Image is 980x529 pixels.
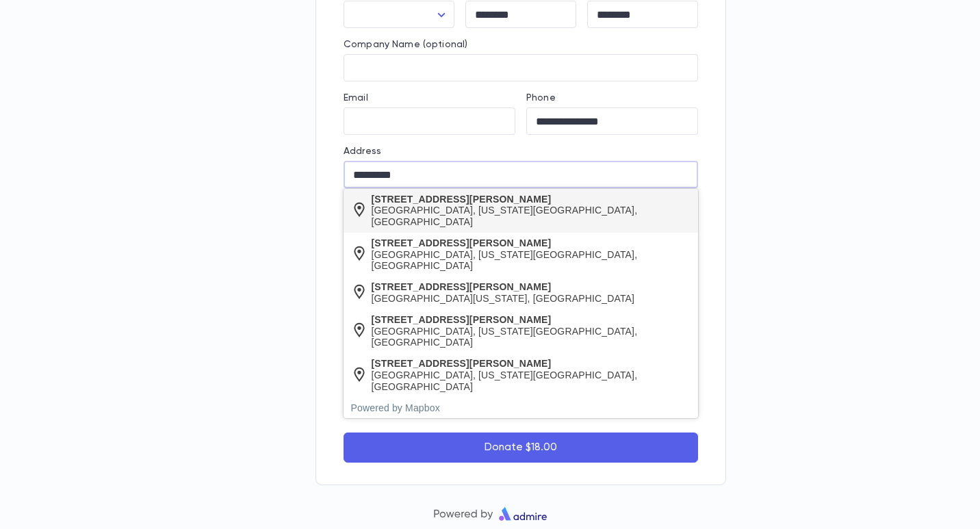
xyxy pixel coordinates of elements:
[372,370,691,393] div: [GEOGRAPHIC_DATA], [US_STATE][GEOGRAPHIC_DATA], [GEOGRAPHIC_DATA]
[372,237,691,249] div: [STREET_ADDRESS][PERSON_NAME]
[351,402,440,413] a: Powered by Mapbox
[344,92,368,103] label: Email
[344,39,467,50] label: Company Name (optional)
[372,281,635,293] div: [STREET_ADDRESS][PERSON_NAME]
[344,146,381,157] label: Address
[372,249,691,272] div: [GEOGRAPHIC_DATA], [US_STATE][GEOGRAPHIC_DATA], [GEOGRAPHIC_DATA]
[372,293,635,305] div: [GEOGRAPHIC_DATA][US_STATE], [GEOGRAPHIC_DATA]
[372,194,691,205] div: [STREET_ADDRESS][PERSON_NAME]
[344,1,454,28] div: ​
[526,92,556,103] label: Phone
[372,358,691,370] div: [STREET_ADDRESS][PERSON_NAME]
[372,205,691,228] div: [GEOGRAPHIC_DATA], [US_STATE][GEOGRAPHIC_DATA], [GEOGRAPHIC_DATA]
[344,433,698,463] button: Donate $18.00
[372,326,691,349] div: [GEOGRAPHIC_DATA], [US_STATE][GEOGRAPHIC_DATA], [GEOGRAPHIC_DATA]
[372,314,691,326] div: [STREET_ADDRESS][PERSON_NAME]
